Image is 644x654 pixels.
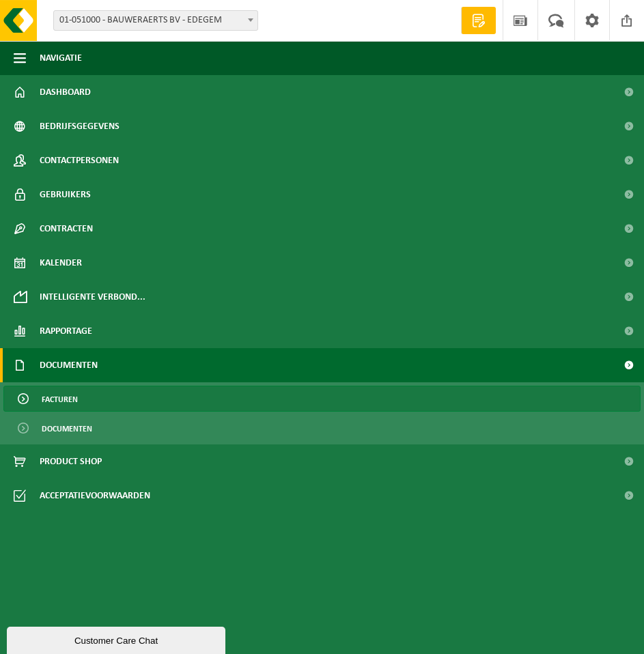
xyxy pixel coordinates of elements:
span: Kalender [40,246,82,280]
span: Rapportage [40,314,92,348]
span: Documenten [40,348,98,382]
span: Facturen [42,386,78,412]
span: Documenten [42,416,92,442]
span: 01-051000 - BAUWERAERTS BV - EDEGEM [53,10,258,31]
span: Acceptatievoorwaarden [40,479,150,513]
a: Facturen [3,386,641,412]
iframe: chat widget [7,624,228,654]
span: Gebruikers [40,177,91,212]
span: Contracten [40,212,93,246]
span: Navigatie [40,41,82,75]
span: Dashboard [40,75,91,109]
span: 01-051000 - BAUWERAERTS BV - EDEGEM [54,11,257,30]
span: Product Shop [40,444,102,479]
span: Contactpersonen [40,143,119,177]
a: Documenten [3,415,641,441]
span: Bedrijfsgegevens [40,109,120,143]
span: Intelligente verbond... [40,280,145,314]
